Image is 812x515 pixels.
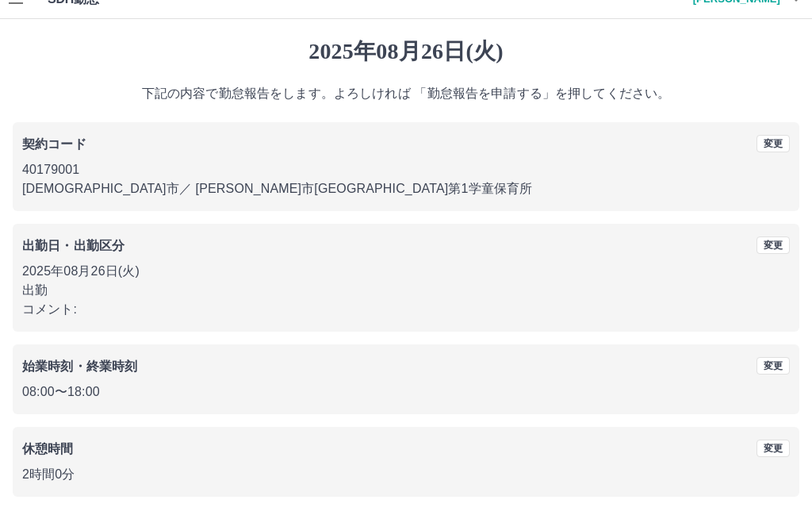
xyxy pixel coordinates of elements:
[22,300,790,319] p: コメント:
[22,179,790,198] p: [DEMOGRAPHIC_DATA]市 ／ [PERSON_NAME]市[GEOGRAPHIC_DATA]第1学童保育所
[756,135,790,152] button: 変更
[22,160,790,179] p: 40179001
[22,137,86,151] b: 契約コード
[13,84,799,103] p: 下記の内容で勤怠報告をします。よろしければ 「勤怠報告を申請する」を押してください。
[22,465,790,484] p: 2時間0分
[22,281,790,300] p: 出勤
[22,442,74,455] b: 休憩時間
[756,440,790,457] button: 変更
[756,357,790,375] button: 変更
[22,239,124,252] b: 出勤日・出勤区分
[22,359,137,373] b: 始業時刻・終業時刻
[22,382,790,402] p: 08:00 〜 18:00
[756,236,790,254] button: 変更
[22,262,790,281] p: 2025年08月26日(火)
[13,38,799,65] h1: 2025年08月26日(火)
